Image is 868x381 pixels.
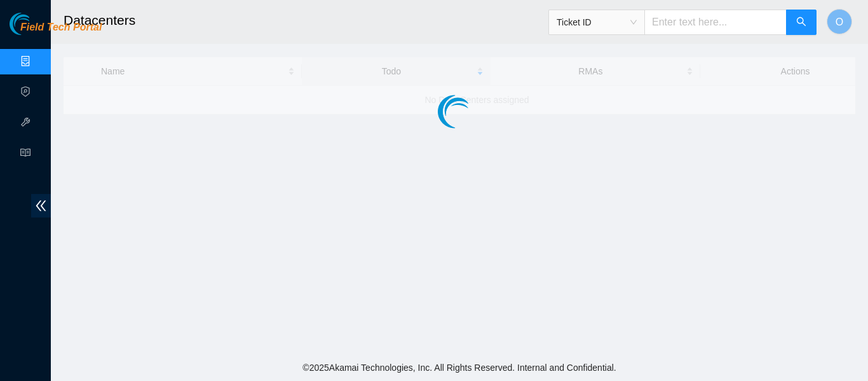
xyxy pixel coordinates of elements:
button: search [786,10,817,35]
button: O [827,9,852,34]
span: search [796,17,806,29]
img: Akamai Technologies [10,13,64,35]
span: double-left [31,194,51,218]
a: Akamai TechnologiesField Tech Portal [10,23,102,39]
span: O [836,14,843,30]
span: Ticket ID [557,13,637,32]
span: Field Tech Portal [20,22,102,34]
span: read [20,142,31,167]
input: Enter text here... [644,10,787,35]
footer: © 2025 Akamai Technologies, Inc. All Rights Reserved. Internal and Confidential. [51,354,868,381]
